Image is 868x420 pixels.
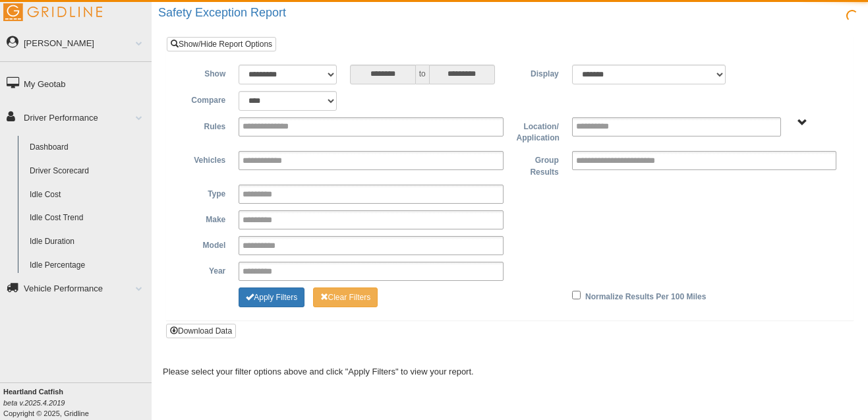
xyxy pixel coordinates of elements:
label: Vehicles [177,151,232,167]
a: Driver Scorecard [24,160,152,183]
label: Model [177,236,232,252]
a: Idle Duration [24,230,152,254]
a: Idle Percentage [24,254,152,278]
a: Show/Hide Report Options [167,37,276,51]
a: Idle Cost [24,183,152,207]
label: Year [177,262,232,278]
img: Gridline [3,3,102,21]
button: Change Filter Options [239,287,304,307]
div: Copyright © 2025, Gridline [3,386,152,419]
h2: Safety Exception Report [158,7,868,20]
span: Please select your filter options above and click "Apply Filters" to view your report. [163,367,474,376]
label: Compare [177,91,232,107]
a: Dashboard [24,136,152,160]
i: beta v.2025.4.2019 [3,399,65,407]
span: to [416,65,429,84]
button: Download Data [166,324,236,338]
button: Change Filter Options [313,287,378,307]
label: Rules [177,117,232,133]
label: Group Results [510,151,565,178]
label: Normalize Results Per 100 Miles [585,287,706,303]
label: Show [177,65,232,80]
a: Idle Cost Trend [24,206,152,230]
label: Type [177,185,232,200]
label: Display [510,65,565,80]
b: Heartland Catfish [3,388,63,396]
label: Location/ Application [510,117,565,144]
label: Make [177,210,232,226]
